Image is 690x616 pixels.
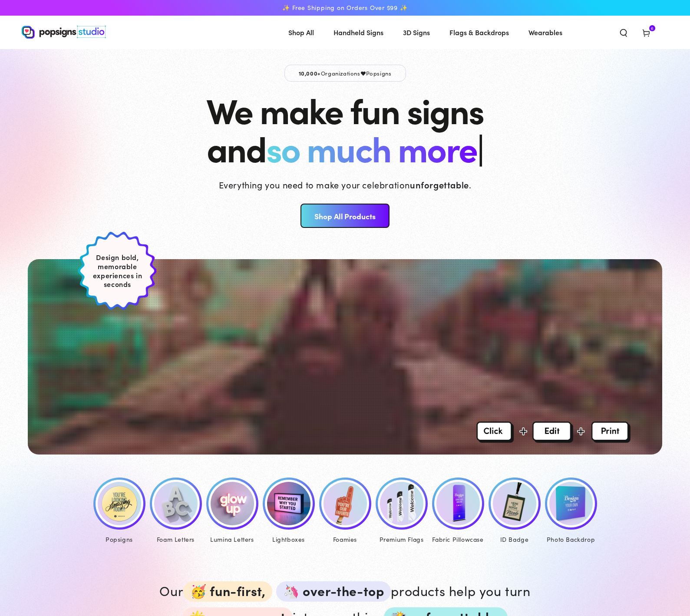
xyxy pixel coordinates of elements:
[183,581,272,602] span: 🥳 fun-first,
[282,21,320,44] a: Shop All
[150,534,202,545] div: Foam Letters
[449,26,509,39] span: Flags & Backdrops
[486,478,543,545] a: ID Badge ID Badge
[267,482,310,525] img: Lumina Lightboxes
[327,21,390,44] a: Handheld Signs
[284,65,406,82] p: Organizations Popsigns
[396,21,436,44] a: 3D Signs
[380,482,423,525] img: Premium Feather Flags
[432,534,484,545] div: Fabric Pillowcase
[522,21,569,44] a: Wearables
[493,482,536,525] img: ID Badge
[263,534,315,545] div: Lightboxes
[324,482,367,525] img: Foamies®
[477,123,483,172] span: |
[443,21,515,44] a: Flags & Backdrops
[317,478,373,545] a: Foamies® Foamies
[410,178,469,191] strong: unforgettable
[300,204,390,228] a: Shop All Products
[261,478,317,545] a: Lumina Lightboxes Lightboxes
[276,581,391,602] span: 🦄 over-the-top
[98,482,141,525] img: Popsigns
[549,482,593,525] img: Photo Backdrop
[376,534,428,545] div: Premium Flags
[148,478,204,545] a: Foam Letters Foam Letters
[93,534,145,545] div: Popsigns
[543,478,599,545] a: Photo Backdrop Photo Backdrop
[219,178,472,191] p: Everything you need to make your celebration .
[403,26,430,39] span: 3D Signs
[91,478,148,545] a: Popsigns Popsigns
[612,23,635,42] summary: Search our site
[319,534,371,545] div: Foamies
[489,534,541,545] div: ID Badge
[266,123,477,171] span: so much more
[299,69,321,77] span: 10,000+
[651,25,654,31] span: 6
[282,4,407,12] span: ✨ Free Shipping on Orders Over $99 ✨
[430,478,486,545] a: Fabric Pillowcase Fabric Pillowcase
[211,482,254,525] img: Lumina Letters
[206,534,258,545] div: Lumina Letters
[288,26,314,39] span: Shop All
[154,482,198,525] img: Foam Letters
[206,90,483,167] h1: We make fun signs and
[436,482,480,525] img: Fabric Pillowcase
[333,26,383,39] span: Handheld Signs
[373,478,430,545] a: Premium Feather Flags Premium Flags
[545,534,597,545] div: Photo Backdrop
[476,422,631,442] img: Overlay Image
[528,26,562,39] span: Wearables
[204,478,261,545] a: Lumina Letters Lumina Letters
